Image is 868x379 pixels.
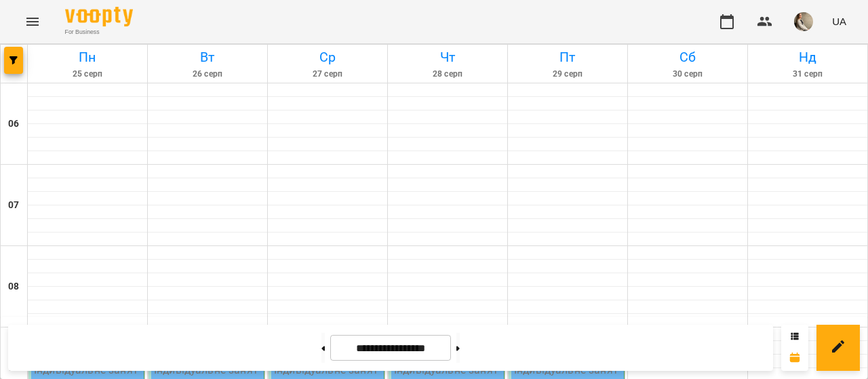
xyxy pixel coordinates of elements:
[750,47,865,68] h6: Нд
[30,47,145,68] h6: Пн
[65,7,133,26] img: Voopty Logo
[832,14,846,28] span: UA
[30,68,145,81] h6: 25 серп
[8,117,19,132] h6: 06
[510,47,625,68] h6: Пт
[16,5,49,38] button: Menu
[8,279,19,294] h6: 08
[8,198,19,213] h6: 07
[510,68,625,81] h6: 29 серп
[390,68,505,81] h6: 28 серп
[270,68,385,81] h6: 27 серп
[794,12,813,31] img: 3379ed1806cda47daa96bfcc4923c7ab.jpg
[150,68,265,81] h6: 26 серп
[827,9,852,34] button: UA
[150,47,265,68] h6: Вт
[270,47,385,68] h6: Ср
[65,28,133,37] span: For Business
[750,68,865,81] h6: 31 серп
[390,47,505,68] h6: Чт
[630,47,745,68] h6: Сб
[630,68,745,81] h6: 30 серп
